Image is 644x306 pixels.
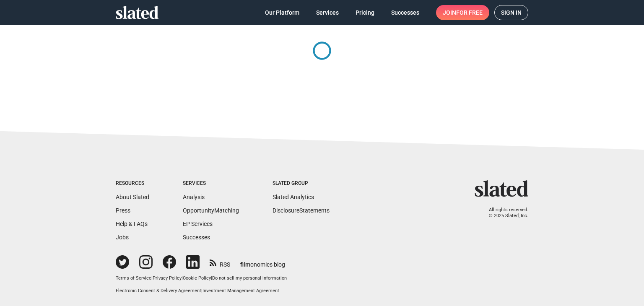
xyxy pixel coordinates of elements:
[201,288,203,293] span: |
[116,234,129,241] a: Jobs
[116,194,149,200] a: About Slated
[456,5,483,20] span: for free
[480,207,528,219] p: All rights reserved. © 2025 Slated, Inc.
[183,234,210,241] a: Successes
[116,288,201,293] a: Electronic Consent & Delivery Agreement
[309,5,345,20] a: Services
[116,275,151,281] a: Terms of Service
[183,207,239,214] a: OpportunityMatching
[273,194,314,200] a: Slated Analytics
[203,288,279,293] a: Investment Management Agreement
[273,207,330,214] a: DisclosureStatements
[210,256,230,269] a: RSS
[183,180,239,187] div: Services
[240,254,285,269] a: filmonomics blog
[151,275,153,281] span: |
[443,5,483,20] span: Join
[273,180,330,187] div: Slated Group
[391,5,419,20] span: Successes
[183,220,213,227] a: EP Services
[258,5,306,20] a: Our Platform
[240,261,250,268] span: film
[501,5,522,20] span: Sign in
[182,275,183,281] span: |
[212,275,287,282] button: Do not sell my personal information
[116,207,130,214] a: Press
[116,180,149,187] div: Resources
[211,275,212,281] span: |
[153,275,182,281] a: Privacy Policy
[349,5,381,20] a: Pricing
[316,5,339,20] span: Services
[183,194,205,200] a: Analysis
[436,5,489,20] a: Joinfor free
[265,5,299,20] span: Our Platform
[116,220,148,227] a: Help & FAQs
[183,275,211,281] a: Cookie Policy
[384,5,426,20] a: Successes
[494,5,528,20] a: Sign in
[356,5,374,20] span: Pricing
